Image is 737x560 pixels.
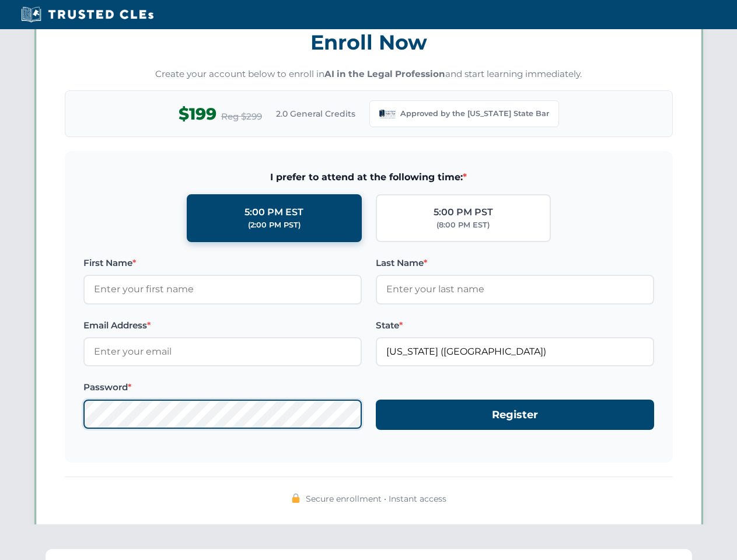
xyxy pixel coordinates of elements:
span: $199 [179,101,216,127]
span: 2.0 General Credits [276,107,355,120]
strong: AI in the Legal Profession [324,68,445,79]
div: 5:00 PM PST [434,205,493,220]
div: (2:00 PM PST) [248,219,301,231]
label: State [376,318,654,332]
img: Louisiana State Bar [379,106,396,122]
input: Enter your last name [376,275,654,304]
span: Secure enrollment • Instant access [306,492,446,505]
span: I prefer to attend at the following time: [83,170,654,185]
span: Approved by the [US_STATE] State Bar [400,108,549,120]
input: Enter your email [83,337,362,366]
label: Email Address [83,318,362,332]
span: Reg $299 [221,110,262,124]
label: First Name [83,256,362,270]
img: 🔒 [291,494,301,503]
input: Enter your first name [83,275,362,304]
input: Louisiana (LA) [376,337,654,366]
label: Last Name [376,256,654,270]
button: Register [376,400,654,430]
img: Trusted CLEs [18,6,157,23]
p: Create your account below to enroll in and start learning immediately. [65,68,673,81]
h3: Enroll Now [65,24,673,61]
div: 5:00 PM EST [244,205,303,220]
div: (8:00 PM EST) [436,219,490,231]
label: Password [83,380,362,394]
